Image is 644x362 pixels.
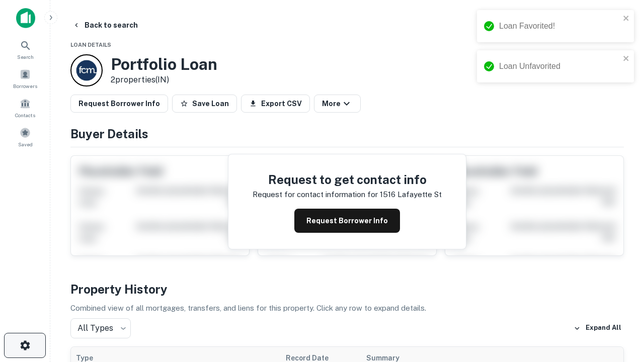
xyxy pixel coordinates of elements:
button: Request Borrower Info [294,209,400,233]
span: Borrowers [13,82,37,90]
span: Saved [18,140,33,148]
button: Expand All [571,321,624,336]
iframe: Chat Widget [594,282,644,330]
h4: Request to get contact info [253,170,442,189]
a: Borrowers [3,65,47,92]
div: Loan Unfavorited [499,60,620,72]
h4: Buyer Details [70,125,624,143]
div: All Types [70,318,131,338]
button: Back to search [68,16,142,34]
a: Search [3,36,47,63]
button: close [623,54,630,64]
button: Request Borrower Info [70,95,168,113]
img: capitalize-icon.png [16,8,35,28]
button: close [623,14,630,24]
a: Saved [3,123,47,150]
p: 1516 lafayette st [380,189,442,201]
span: Contacts [15,111,35,119]
p: Request for contact information for [253,189,378,201]
p: Combined view of all mortgages, transfers, and liens for this property. Click any row to expand d... [70,302,624,314]
p: 2 properties (IN) [111,74,217,86]
h4: Property History [70,280,624,298]
button: More [314,95,361,113]
span: Search [17,53,34,61]
span: Loan Details [70,42,111,48]
h3: Portfolio Loan [111,55,217,74]
div: Loan Favorited! [499,20,620,32]
a: Contacts [3,94,47,121]
button: Export CSV [241,95,310,113]
button: Save Loan [172,95,237,113]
